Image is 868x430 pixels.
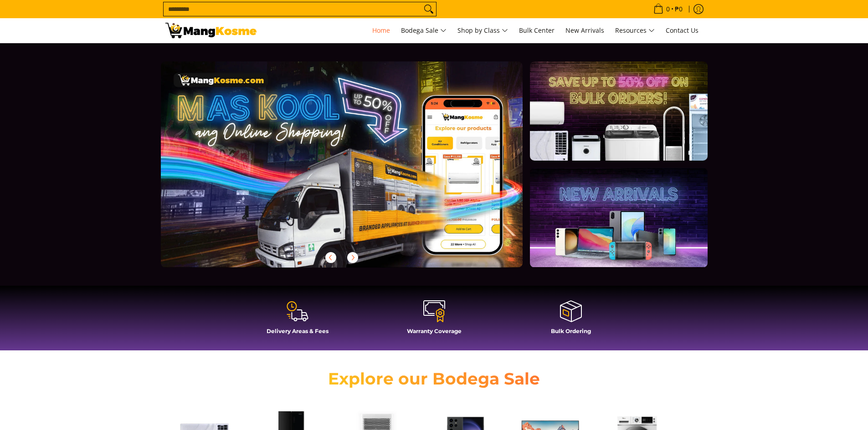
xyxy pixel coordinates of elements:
[161,61,552,282] a: More
[651,4,685,14] span: •
[673,6,684,12] span: ₱0
[370,299,498,341] a: Warranty Coverage
[453,18,513,43] a: Shop by Class
[343,248,363,268] button: Next
[401,25,447,36] span: Bodega Sale
[611,18,659,43] a: Resources
[321,248,341,268] button: Previous
[615,25,655,36] span: Resources
[368,18,395,43] a: Home
[457,25,508,36] span: Shop by Class
[370,328,498,334] h4: Warranty Coverage
[396,18,451,43] a: Bodega Sale
[665,6,671,12] span: 0
[302,369,566,389] h2: Explore our Bodega Sale
[266,18,703,43] nav: Main Menu
[519,26,555,35] span: Bulk Center
[561,18,609,43] a: New Arrivals
[421,2,436,16] button: Search
[565,26,604,35] span: New Arrivals
[507,299,635,341] a: Bulk Ordering
[234,299,361,341] a: Delivery Areas & Fees
[661,18,703,43] a: Contact Us
[666,26,699,35] span: Contact Us
[234,328,361,334] h4: Delivery Areas & Fees
[372,26,390,35] span: Home
[514,18,559,43] a: Bulk Center
[507,328,635,334] h4: Bulk Ordering
[165,23,257,38] img: Mang Kosme: Your Home Appliances Warehouse Sale Partner!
